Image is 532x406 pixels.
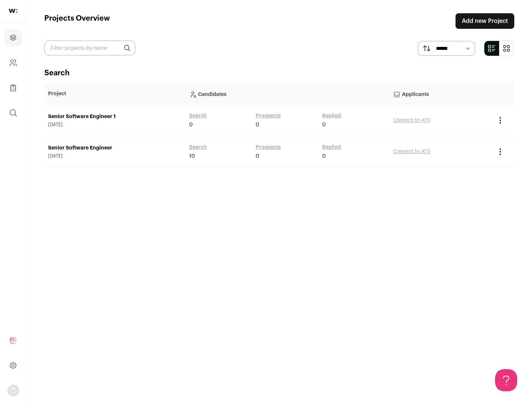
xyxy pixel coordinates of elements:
a: Search [189,112,207,120]
img: wellfound-shorthand-0d5821cbd27db2630d0214b213865d53afaa358527fdda9d0ea32b1df1b89c2c.svg [9,9,17,13]
a: Connect to ATS [393,118,430,123]
span: 10 [189,152,195,160]
a: Replied [322,112,341,120]
input: Filter projects by name [44,41,135,55]
h2: Search [44,68,514,78]
p: Candidates [189,86,386,101]
button: Project Actions [496,147,505,156]
img: nopic.png [7,385,19,396]
span: 0 [189,121,193,128]
a: Senior Software Engineer [48,144,182,152]
a: Projects [4,29,22,47]
span: [DATE] [48,122,182,128]
span: 0 [256,152,259,160]
a: Connect to ATS [393,149,430,154]
span: 0 [322,121,326,128]
span: 0 [322,152,326,160]
a: Company and ATS Settings [4,54,22,72]
span: 0 [256,121,259,128]
span: [DATE] [48,153,182,159]
p: Applicants [393,86,488,101]
iframe: Help Scout Beacon - Open [495,369,517,391]
h1: Projects Overview [44,13,110,29]
a: Company Lists [4,79,22,97]
a: Replied [322,144,341,151]
button: Open dropdown [7,385,19,396]
a: Add new Project [456,13,514,29]
button: Project Actions [496,116,505,125]
a: Prospects [256,112,281,120]
a: Search [189,144,207,151]
p: Project [48,90,182,97]
a: Prospects [256,144,281,151]
a: Senior Software Engineer 1 [48,113,182,120]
